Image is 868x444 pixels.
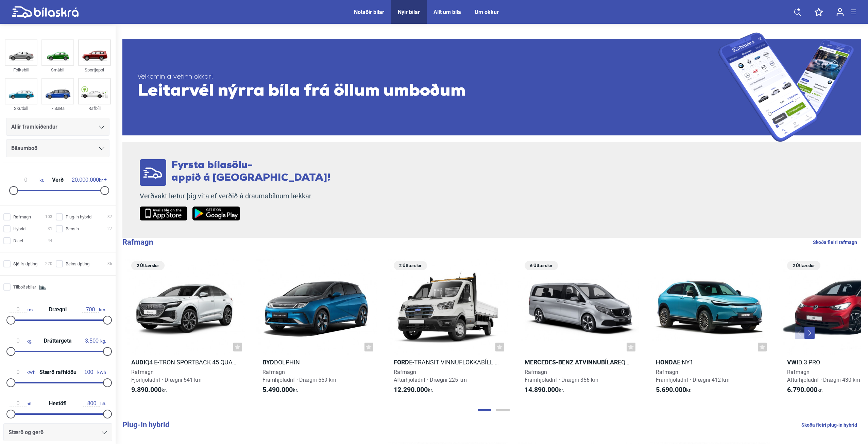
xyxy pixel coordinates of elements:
span: Rafmagn Framhjóladrif · Drægni 412 km [656,369,730,383]
a: Hondae:Ny1RafmagnFramhjóladrif · Drægni 412 km5.690.000kr. [650,259,770,400]
span: Plug-in hybrid [66,213,91,220]
span: Dráttargeta [42,338,73,344]
span: Dísel [13,237,23,244]
span: Rafmagn Framhjóladrif · Drægni 356 km [525,369,598,383]
div: Rafbíll [78,104,111,112]
b: VW [787,359,797,366]
div: 7 Sæta [41,104,74,112]
b: 5.490.000 [262,385,293,394]
img: user-login.svg [836,8,844,16]
a: Skoða fleiri rafmagn [813,238,857,247]
b: 6.790.000 [787,385,817,394]
b: Honda [656,359,677,366]
span: Velkomin á vefinn okkar! [137,73,718,81]
span: km. [10,307,34,313]
h2: Q4 e-tron Sportback 45 Quattro [125,358,245,366]
span: kr. [131,386,167,394]
b: Plug-in hybrid [122,421,169,429]
span: 220 [45,260,52,267]
b: 5.690.000 [656,385,686,394]
h2: E-Transit vinnuflokkabíll 425 L3H1 [388,358,508,366]
span: kr. [72,177,103,183]
a: Notaðir bílar [354,9,384,15]
span: 44 [48,237,52,244]
a: Um okkur [475,9,499,15]
b: Mercedes-Benz Atvinnubílar [525,359,618,366]
span: kg. [83,338,106,344]
span: Rafmagn Afturhjóladrif · Drægni 430 km [787,369,860,383]
a: Allt um bíla [433,9,461,15]
span: km. [82,307,106,313]
span: kr. [787,386,823,394]
span: Hestöfl [47,401,68,406]
a: 2 ÚtfærslurFordE-Transit vinnuflokkabíll 425 L3H1RafmagnAfturhjóladrif · Drægni 225 km12.290.000kr. [388,259,508,400]
span: 37 [107,213,112,220]
b: 12.290.000 [394,385,428,394]
span: Rafmagn Framhjóladrif · Drægni 559 km [262,369,336,383]
span: 6 Útfærslur [528,261,555,270]
b: Rafmagn [122,238,153,246]
a: Skoða fleiri plug-in hybrid [801,421,857,429]
span: Stærð rafhlöðu [38,369,78,375]
p: Verðvakt lætur þig vita ef verðið á draumabílnum lækkar. [140,192,330,200]
b: Audi [131,359,145,366]
span: Hybrid [13,225,25,232]
span: Rafmagn Afturhjóladrif · Drægni 225 km [394,369,467,383]
span: kr. [262,386,298,394]
b: Ford [394,359,409,366]
span: hö. [83,400,106,407]
span: kWh [80,369,106,375]
span: hö. [10,400,32,407]
button: Page 2 [496,409,510,411]
span: kWh [10,369,35,375]
div: Fólksbíll [5,66,37,74]
button: Page 1 [478,409,491,411]
span: 2 Útfærslur [397,261,424,270]
a: BYDDolphinRafmagnFramhjóladrif · Drægni 559 km5.490.000kr. [256,259,377,400]
span: Bílaumboð [11,144,37,153]
div: Sportjeppi [78,66,111,74]
button: Next [804,327,815,339]
span: Rafmagn Fjórhjóladrif · Drægni 541 km [131,369,202,383]
span: 2 Útfærslur [135,261,161,270]
a: Velkomin á vefinn okkar!Leitarvél nýrra bíla frá öllum umboðum [122,32,861,142]
span: Rafmagn [13,213,31,220]
span: 31 [48,225,52,232]
a: 2 ÚtfærslurAudiQ4 e-tron Sportback 45 QuattroRafmagnFjórhjóladrif · Drægni 541 km9.890.000kr. [125,259,245,400]
span: 36 [107,260,112,267]
h2: Dolphin [256,358,377,366]
span: Fyrsta bílasölu- appið á [GEOGRAPHIC_DATA]! [171,160,330,183]
a: Nýir bílar [398,9,420,15]
span: 103 [45,213,52,220]
span: Stærð og gerð [8,428,44,437]
button: Previous [795,327,805,339]
span: kr. [656,386,692,394]
span: kr. [12,177,44,183]
span: Tilboðsbílar [13,283,36,291]
div: Smábíl [41,66,74,74]
a: 6 ÚtfærslurMercedes-Benz AtvinnubílarEQV millilangurRafmagnFramhjóladrif · Drægni 356 km14.890.00... [518,259,639,400]
span: 27 [107,225,112,232]
span: kr. [394,386,433,394]
span: kg. [10,338,32,344]
span: Verð [50,177,65,183]
h2: e:Ny1 [650,358,770,366]
span: Bensín [66,225,79,232]
b: 9.890.000 [131,385,161,394]
span: Allir framleiðendur [11,122,57,132]
div: Skutbíll [5,104,37,112]
b: BYD [262,359,274,366]
span: kr. [525,386,564,394]
b: 14.890.000 [525,385,559,394]
span: Beinskipting [66,260,89,267]
span: Drægni [47,307,68,312]
span: Sjálfskipting [13,260,37,267]
span: 2 Útfærslur [790,261,817,270]
span: Leitarvél nýrra bíla frá öllum umboðum [137,81,718,102]
h2: EQV millilangur [518,358,639,366]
